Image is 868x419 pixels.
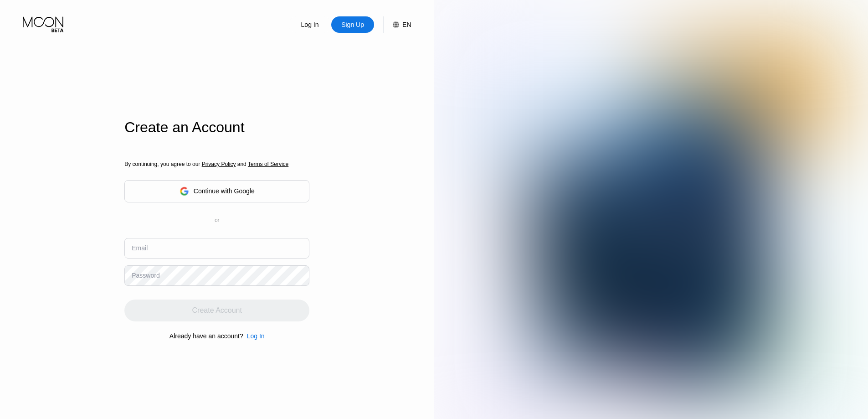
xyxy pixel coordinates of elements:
[832,383,861,412] iframe: Button to launch messaging window
[331,16,374,33] div: Sign Up
[194,187,255,195] div: Continue with Google
[300,20,320,29] div: Log In
[215,217,220,223] div: or
[243,332,265,340] div: Log In
[124,161,309,167] div: By continuing, you agree to our
[288,16,331,33] div: Log In
[132,272,159,279] div: Password
[132,244,148,252] div: Email
[247,332,265,340] div: Log In
[236,161,248,167] span: and
[124,119,309,136] div: Create an Account
[124,180,309,202] div: Continue with Google
[169,332,243,340] div: Already have an account?
[402,21,411,28] div: EN
[202,161,236,167] span: Privacy Policy
[248,161,288,167] span: Terms of Service
[340,20,365,29] div: Sign Up
[383,16,411,33] div: EN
